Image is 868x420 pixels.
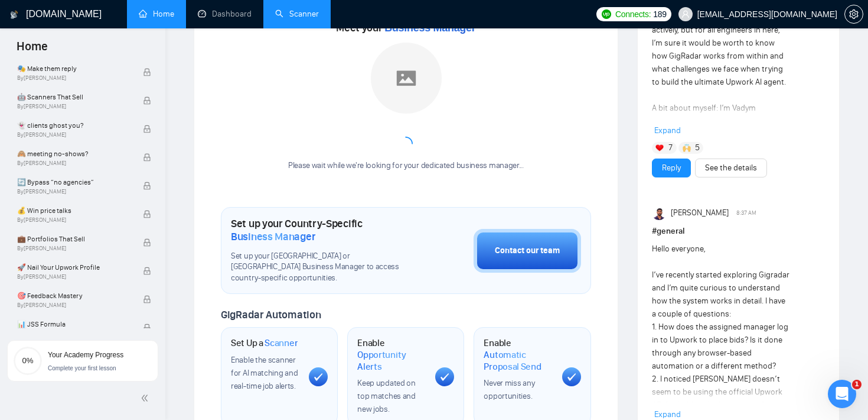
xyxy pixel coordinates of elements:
span: 🤖 Scanners That Sell [17,91,130,103]
div: Send us a message [24,189,197,202]
img: Profile image for Oleksandr [171,19,195,43]
div: Please wait while we're looking for your dedicated business manager... [281,160,531,172]
span: By [PERSON_NAME] [17,75,130,82]
span: 🙈 meeting no-shows? [17,148,130,160]
a: homeHome [139,9,174,19]
span: By [PERSON_NAME] [17,302,130,309]
span: Set up your [GEOGRAPHIC_DATA] or [GEOGRAPHIC_DATA] Business Manager to access country-specific op... [231,251,415,285]
h1: # general [652,225,825,238]
span: Help [187,341,206,349]
span: Messages [98,341,139,349]
a: setting [844,9,863,19]
span: 0% [14,357,42,364]
div: ✅ How To: Connect your agency to [DOMAIN_NAME] [24,290,198,315]
span: double-left [141,392,152,404]
span: lock [143,238,151,247]
span: 5 [695,142,700,154]
span: 💰 Win price talks [17,205,130,217]
span: GigRadar Automation [221,308,321,321]
p: How can we help? [24,144,213,164]
button: Contact our team [474,229,581,273]
span: 189 [653,8,666,21]
span: 🎯 Feedback Mastery [17,290,130,302]
span: lock [143,182,151,190]
span: Meet your [336,21,475,34]
span: Business Manager [384,22,475,34]
span: lock [143,210,151,218]
span: Complete your first lesson [48,365,116,371]
button: Reply [652,159,691,177]
div: 👑 Laziza AI - Job Pre-Qualification [17,264,219,286]
img: upwork-logo.png [602,9,611,19]
div: ✅ How To: Connect your agency to [DOMAIN_NAME] [17,286,219,320]
p: Hi [EMAIL_ADDRESS][DOMAIN_NAME] 👋 [24,84,213,144]
a: Reply [662,161,681,175]
img: Profile image for Iryna [149,19,172,43]
span: setting [845,9,863,19]
span: 8:37 AM [736,208,756,218]
div: Send us a messageWe typically reply in under a minute [12,179,224,224]
img: logo [24,22,43,41]
span: By [PERSON_NAME] [17,217,130,224]
a: searchScanner [275,9,319,19]
span: By [PERSON_NAME] [17,160,130,167]
span: By [PERSON_NAME] [17,245,130,252]
span: lock [143,324,151,332]
span: Expand [654,409,681,419]
h1: Enable [357,337,426,372]
span: Opportunity Alerts [357,349,426,372]
button: setting [844,5,863,24]
span: Keep updated on top matches and new jobs. [357,378,416,414]
span: 🚀 Nail Your Upwork Profile [17,261,130,273]
h1: Set up your Country-Specific [231,217,415,243]
span: [PERSON_NAME] [671,206,729,219]
span: Never miss any opportunities. [484,378,534,401]
span: Search for help [24,241,96,254]
span: 🎭 Make them reply [17,63,130,75]
span: loading [396,134,416,154]
span: lock [143,96,151,105]
span: lock [143,68,151,76]
span: lock [143,295,151,303]
span: By [PERSON_NAME] [17,131,130,138]
button: See the details [695,159,767,177]
img: Preet Patel [652,206,667,220]
img: placeholder.png [371,43,442,114]
span: By [PERSON_NAME] [17,188,130,195]
span: lock [143,267,151,275]
span: 7 [668,142,673,154]
h1: Enable [484,337,552,372]
span: user [681,10,690,18]
span: 👻 clients ghost you? [17,119,130,131]
span: Home [26,341,53,349]
div: Contact our team [495,244,560,257]
span: 🔄 Bypass “no agencies” [17,176,130,188]
span: By [PERSON_NAME] [17,273,130,280]
button: Help [158,311,236,358]
img: 🙌 [683,144,691,152]
span: Scanner [265,337,298,349]
span: 1 [852,380,862,389]
button: Messages [79,311,157,358]
span: Automatic Proposal Send [484,349,552,372]
span: lock [143,125,151,133]
span: 📊 JSS Formula [17,318,130,330]
span: Expand [654,125,681,135]
h1: Set Up a [231,337,298,349]
a: See the details [705,161,757,175]
span: lock [143,153,151,161]
img: ❤️ [655,144,664,152]
iframe: Intercom live chat [828,380,856,408]
button: Search for help [17,235,219,259]
div: 👑 Laziza AI - Job Pre-Qualification [24,269,198,281]
span: By [PERSON_NAME] [17,103,130,110]
img: logo [10,5,18,24]
img: Profile image for Viktor [126,19,150,43]
span: Connects: [615,8,651,21]
span: Enable the scanner for AI matching and real-time job alerts. [231,355,298,391]
span: Your Academy Progress [48,351,123,359]
div: We typically reply in under a minute [24,202,197,214]
span: Business Manager [231,230,315,243]
div: Close [203,19,224,40]
a: dashboardDashboard [198,9,252,19]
